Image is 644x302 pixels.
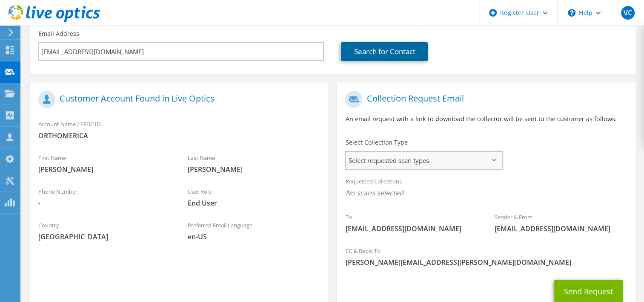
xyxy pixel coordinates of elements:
div: CC & Reply To [337,242,635,271]
p: An email request with a link to download the collector will be sent to the customer as follows. [345,114,627,124]
span: Select requested scan types [346,152,501,169]
div: Sender & From [486,208,635,238]
span: [PERSON_NAME] [188,165,320,174]
span: - [38,198,171,208]
span: VC [621,6,635,20]
span: [GEOGRAPHIC_DATA] [38,232,171,241]
a: Search for Contact [341,42,428,61]
span: [PERSON_NAME][EMAIL_ADDRESS][PERSON_NAME][DOMAIN_NAME] [345,258,627,267]
div: First Name [30,149,179,178]
div: To [337,208,486,238]
span: ORTHOMERICA [38,131,320,140]
span: en-US [188,232,320,241]
span: [PERSON_NAME] [38,165,171,174]
span: [EMAIL_ADDRESS][DOMAIN_NAME] [495,224,627,233]
label: Email Address [38,29,79,38]
h1: Collection Request Email [345,91,622,108]
span: No scans selected [345,188,627,197]
div: Preferred Email Language [179,216,329,246]
div: Account Name / SFDC ID [30,115,328,145]
div: User Role [179,183,329,212]
svg: \n [568,9,575,17]
div: Country [30,216,179,246]
div: Last Name [179,149,329,178]
div: Requested Collections [337,172,635,204]
label: Select Collection Type [345,138,407,147]
span: End User [188,198,320,208]
h1: Customer Account Found in Live Optics [38,91,315,108]
span: [EMAIL_ADDRESS][DOMAIN_NAME] [345,224,478,233]
div: Phone Number [30,183,179,212]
